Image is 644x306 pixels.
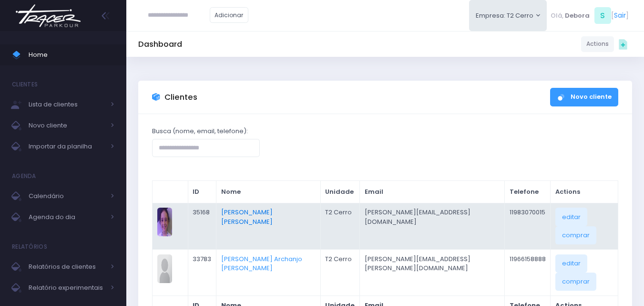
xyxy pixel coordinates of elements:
[360,249,505,295] td: [PERSON_NAME][EMAIL_ADDRESS][PERSON_NAME][DOMAIN_NAME]
[164,93,197,102] h3: Clientes
[551,181,618,203] th: Actions
[555,226,596,244] a: comprar
[504,203,551,249] td: 11983070015
[216,181,321,203] th: Nome
[320,181,360,203] th: Unidade
[12,237,47,256] h4: Relatórios
[29,282,105,294] span: Relatório experimentais
[360,181,505,203] th: Email
[565,11,590,21] span: Debora
[12,167,36,186] h4: Agenda
[188,249,216,295] td: 33783
[320,203,360,249] td: T2 Cerro
[547,5,632,26] div: [ ]
[581,36,614,52] a: Actions
[555,208,587,226] a: editar
[550,88,618,106] a: Novo cliente
[320,249,360,295] td: T2 Cerro
[555,273,596,291] a: comprar
[29,190,105,202] span: Calendário
[360,203,505,249] td: [PERSON_NAME][EMAIL_ADDRESS][DOMAIN_NAME]
[29,261,105,273] span: Relatórios de clientes
[504,249,551,295] td: 11966158888
[221,254,302,273] a: [PERSON_NAME] Archanjo [PERSON_NAME]
[188,203,216,249] td: 35168
[551,11,563,21] span: Olá,
[29,49,114,61] span: Home
[29,98,105,111] span: Lista de clientes
[12,75,38,94] h4: Clientes
[188,181,216,203] th: ID
[210,7,249,23] a: Adicionar
[614,11,626,21] a: Sair
[594,7,611,24] span: S
[221,208,273,226] a: [PERSON_NAME] [PERSON_NAME]
[555,254,587,273] a: editar
[138,40,182,49] h5: Dashboard
[152,127,248,136] label: Busca (nome, email, telefone):
[504,181,551,203] th: Telefone
[29,119,105,132] span: Novo cliente
[29,140,105,153] span: Importar da planilha
[29,211,105,223] span: Agenda do dia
